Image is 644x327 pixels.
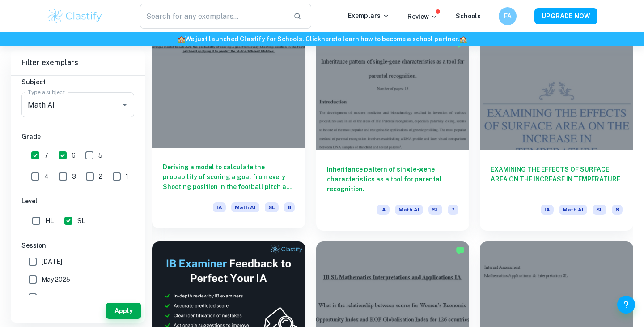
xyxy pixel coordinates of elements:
span: SL [265,202,279,212]
input: Search for any exemplars... [140,4,286,29]
a: Schools [456,13,481,20]
button: Apply [106,303,141,319]
p: Review [407,12,438,22]
span: 6 [612,205,623,215]
span: SL [428,205,442,215]
h6: Filter exemplars [11,50,145,75]
span: IA [213,202,226,212]
span: SL [593,205,606,215]
span: 5 [98,151,102,160]
h6: Grade [21,132,134,142]
button: UPGRADE NOW [534,8,597,24]
a: Deriving a model to calculate the probability of scoring a goal from every Shooting position in t... [152,35,305,231]
span: 4 [44,172,49,181]
span: [DATE] [42,257,62,267]
button: FA [499,7,517,25]
span: 6 [284,202,295,212]
button: Help and Feedback [617,296,635,314]
h6: Inheritance pattern of single-gene characteristics as a tool for parental recognition. [327,164,459,194]
span: Math AI [559,205,587,215]
h6: Session [21,241,134,250]
h6: Level [21,196,134,206]
h6: EXAMINING THE EFFECTS OF SURFACE AREA ON THE INCREASE IN TEMPERATURE [491,164,623,194]
span: HL [45,216,54,226]
p: Exemplars [348,11,390,21]
span: [DATE] [42,293,62,302]
h6: FA [503,11,513,21]
span: Math AI [395,205,423,215]
img: Marked [456,246,465,255]
span: IA [377,205,390,215]
h6: Deriving a model to calculate the probability of scoring a goal from every Shooting position in t... [163,162,295,192]
span: May 2025 [42,275,70,284]
h6: Subject [21,77,134,87]
img: Clastify logo [47,7,103,25]
button: Open [119,99,131,111]
span: IA [541,205,554,215]
a: EXAMINING THE EFFECTS OF SURFACE AREA ON THE INCREASE IN TEMPERATUREIAMath AISL6 [480,35,633,231]
label: Type a subject [28,88,65,96]
span: 🏫 [459,35,467,43]
span: SL [77,216,85,226]
span: 7 [448,205,458,215]
a: Inheritance pattern of single-gene characteristics as a tool for parental recognition.IAMath AISL7 [316,35,470,231]
span: 3 [72,172,76,181]
span: 1 [126,172,128,181]
span: 🏫 [178,35,185,43]
h6: We just launched Clastify for Schools. Click to learn how to become a school partner. [2,34,642,44]
span: 2 [99,172,102,181]
span: 6 [72,151,76,160]
a: here [321,35,335,43]
span: 7 [44,151,48,160]
span: Math AI [231,202,259,212]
